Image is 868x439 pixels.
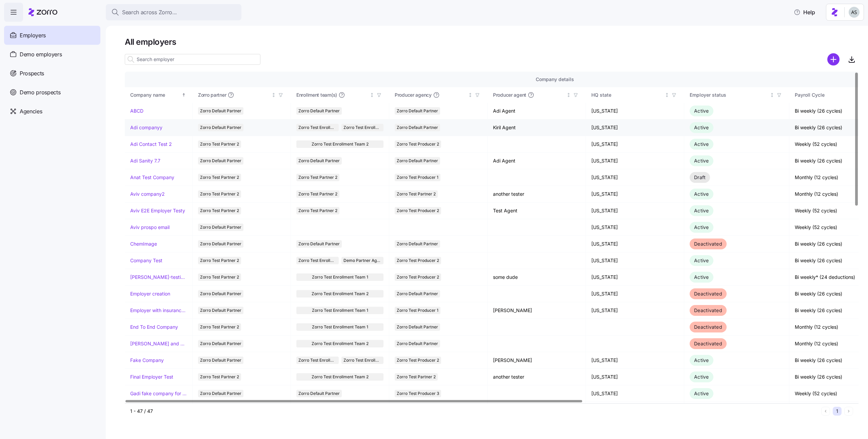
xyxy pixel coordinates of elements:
span: Zorro Test Enrollment Team 2 [312,290,369,298]
span: Zorro Test Producer 2 [397,140,439,148]
span: Zorro Test Enrollment Team 1 [343,357,382,364]
div: HQ state [591,91,663,99]
span: Zorro Test Partner 2 [200,140,239,148]
span: Zorro Test Partner 2 [200,373,239,381]
span: Zorro Test Enrollment Team 2 [298,257,337,264]
span: Agencies [20,107,42,116]
span: Demo employers [20,50,62,59]
td: [PERSON_NAME] [488,352,586,369]
span: Zorro Test Partner 2 [200,257,239,264]
span: Enrollment team(s) [296,92,337,98]
span: Zorro Default Partner [200,390,241,397]
a: Adi Contact Test 2 [130,141,172,148]
td: [US_STATE] [586,385,684,402]
td: [US_STATE] [586,269,684,286]
span: Zorro Test Producer 1 [397,307,438,314]
td: [US_STATE] [586,302,684,319]
button: 1 [833,407,842,416]
span: Search across Zorro... [122,8,177,17]
div: 1 - 47 / 47 [130,408,818,415]
span: Zorro Test Partner 2 [298,207,337,214]
a: [PERSON_NAME] and ChemImage [130,340,187,347]
span: Zorro Default Partner [397,290,438,298]
div: Company name [130,91,180,99]
span: Employers [20,31,46,40]
a: Prospects [4,64,100,83]
span: Active [694,191,709,197]
span: Active [694,224,709,230]
span: Zorro Default Partner [200,357,241,364]
svg: add icon [827,53,840,65]
a: Aviv company2 [130,191,165,197]
span: Zorro Test Enrollment Team 2 [298,124,337,131]
span: Zorro Test Enrollment Team 1 [343,124,382,131]
a: Adi companyy [130,124,162,131]
span: Help [794,8,815,16]
a: Anat Test Company [130,174,174,181]
span: Zorro Test Enrollment Team 2 [312,373,369,381]
span: Zorro Default Partner [298,240,340,248]
span: Zorro partner [198,92,226,98]
span: Zorro Test Partner 2 [200,323,239,331]
span: Zorro Test Partner 2 [200,273,239,281]
td: Adi Agent [488,103,586,119]
td: [US_STATE] [586,169,684,186]
span: Zorro Test Partner 2 [200,207,239,214]
a: Agencies [4,102,100,121]
span: Zorro Test Partner 2 [298,190,337,198]
span: Active [694,390,709,396]
a: [PERSON_NAME]-testing-payroll [130,274,187,281]
a: Aviv prospo email [130,224,170,231]
a: Demo employers [4,45,100,64]
td: [US_STATE] [586,236,684,252]
div: Sorted ascending [181,93,186,97]
td: Test Agent [488,203,586,219]
th: Company nameSorted ascending [125,87,193,103]
span: Producer agent [493,92,526,98]
span: Zorro Test Producer 1 [397,174,438,181]
div: Not sorted [770,93,774,97]
th: Zorro partnerNot sorted [193,87,291,103]
td: Adi Agent [488,153,586,169]
span: Zorro Default Partner [397,340,438,347]
td: [US_STATE] [586,252,684,269]
span: Zorro Test Partner 2 [200,174,239,181]
span: Zorro Default Partner [200,290,241,298]
a: Fake Company [130,357,164,364]
img: c4d3a52e2a848ea5f7eb308790fba1e4 [849,7,860,18]
span: Active [694,158,709,164]
span: Demo prospects [20,88,61,97]
span: Zorro Default Partner [397,107,438,115]
span: Active [694,125,709,130]
span: Active [694,274,709,280]
span: Zorro Test Enrollment Team 1 [312,307,368,314]
span: Zorro Test Producer 2 [397,273,439,281]
td: some dude [488,269,586,286]
td: [US_STATE] [586,103,684,119]
th: Producer agencyNot sorted [389,87,488,103]
span: Zorro Test Producer 2 [397,257,439,264]
span: Zorro Default Partner [397,323,438,331]
span: Zorro Default Partner [200,307,241,314]
span: Demo Partner Agency [343,257,382,264]
th: Producer agentNot sorted [488,87,586,103]
td: [US_STATE] [586,352,684,369]
span: Active [694,208,709,213]
span: Zorro Test Partner 2 [397,373,436,381]
td: [US_STATE] [586,186,684,203]
a: Company Test [130,257,162,264]
td: [US_STATE] [586,203,684,219]
div: Employer status [690,91,768,99]
a: End To End Company [130,324,178,330]
a: Gadi fake company for test [130,390,187,397]
td: Kiril Agent [488,119,586,136]
span: Zorro Default Partner [200,107,241,115]
div: Not sorted [271,93,276,97]
span: Zorro Test Partner 2 [200,190,239,198]
span: Producer agency [395,92,432,98]
input: Search employer [125,54,260,65]
a: ChemImage [130,241,157,247]
span: Active [694,374,709,380]
a: Demo prospects [4,83,100,102]
span: Active [694,141,709,147]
